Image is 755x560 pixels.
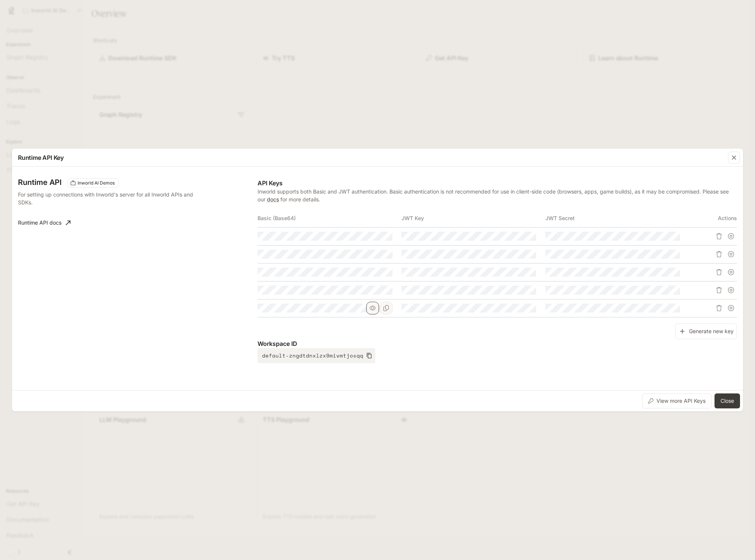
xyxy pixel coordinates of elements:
[75,180,118,186] span: Inworld AI Demos
[713,248,725,260] button: Delete API key
[725,230,737,242] button: Suspend API key
[258,209,401,227] th: Basic (Base64)
[642,393,712,408] button: View more API Keys
[545,209,689,227] th: JWT Secret
[715,393,740,408] button: Close
[258,179,737,188] p: API Keys
[725,266,737,278] button: Suspend API key
[18,153,64,162] p: Runtime API Key
[258,339,737,348] p: Workspace ID
[267,196,279,203] a: docs
[713,284,725,296] button: Delete API key
[725,284,737,296] button: Suspend API key
[713,230,725,242] button: Delete API key
[67,179,119,188] div: These keys will apply to your current workspace only
[258,188,737,203] p: Inworld supports both Basic and JWT authentication. Basic authentication is not recommended for u...
[258,348,375,363] button: default-zngdtdnxlzx9mivmtjosqq
[380,302,392,314] button: Copy Basic (Base64)
[725,302,737,314] button: Suspend API key
[689,209,737,227] th: Actions
[18,191,193,206] p: For setting up connections with Inworld's server for all Inworld APIs and SDKs.
[713,302,725,314] button: Delete API key
[18,179,61,186] h3: Runtime API
[725,248,737,260] button: Suspend API key
[713,266,725,278] button: Delete API key
[401,209,545,227] th: JWT Key
[675,323,737,340] button: Generate new key
[15,215,73,230] a: Runtime API docs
